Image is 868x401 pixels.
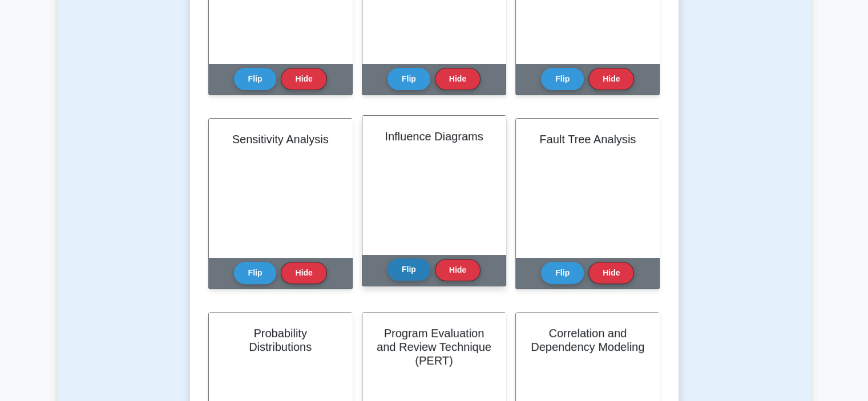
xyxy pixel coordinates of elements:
[234,262,277,284] button: Flip
[376,129,492,143] h2: Influence Diagrams
[223,326,338,354] h2: Probability Distributions
[588,68,634,90] button: Hide
[223,132,338,146] h2: Sensitivity Analysis
[530,326,645,354] h2: Correlation and Dependency Modeling
[387,68,430,90] button: Flip
[387,258,430,281] button: Flip
[435,68,481,90] button: Hide
[281,68,326,90] button: Hide
[435,259,481,281] button: Hide
[281,262,326,284] button: Hide
[376,326,492,367] h2: Program Evaluation and Review Technique (PERT)
[541,68,584,90] button: Flip
[530,132,645,146] h2: Fault Tree Analysis
[588,262,634,284] button: Hide
[234,68,277,90] button: Flip
[541,262,584,284] button: Flip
